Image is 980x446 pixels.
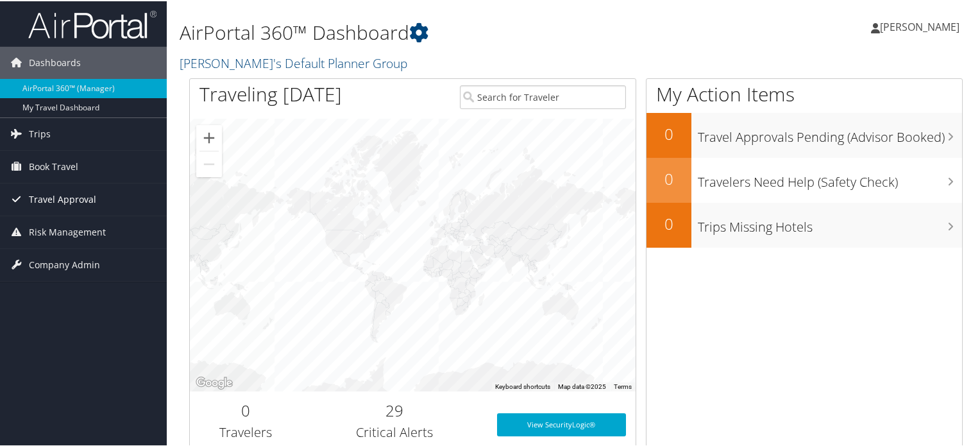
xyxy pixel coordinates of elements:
[698,121,962,145] h3: Travel Approvals Pending (Advisor Booked)
[193,373,235,390] img: Google
[646,80,962,107] h1: My Action Items
[646,112,962,157] a: 0Travel Approvals Pending (Advisor Booked)
[29,182,96,214] span: Travel Approval
[199,399,292,420] h2: 0
[698,210,962,235] h3: Trips Missing Hotels
[196,124,222,150] button: Zoom in
[29,150,78,182] span: Book Travel
[199,422,292,440] h3: Travelers
[646,167,691,189] h2: 0
[646,157,962,202] a: 0Travelers Need Help (Safety Check)
[871,6,972,45] a: [PERSON_NAME]
[880,19,959,33] span: [PERSON_NAME]
[29,46,81,78] span: Dashboards
[646,122,691,144] h2: 0
[29,215,106,247] span: Risk Management
[28,8,156,39] img: airportal-logo.png
[495,381,550,390] button: Keyboard shortcuts
[460,84,627,108] input: Search for Traveler
[646,202,962,246] a: 0Trips Missing Hotels
[698,166,962,190] h3: Travelers Need Help (Safety Check)
[311,422,478,440] h3: Critical Alerts
[497,412,627,435] a: View SecurityLogic®
[646,212,691,234] h2: 0
[180,53,410,71] a: [PERSON_NAME]'s Default Planner Group
[558,382,606,389] span: Map data ©2025
[29,117,51,149] span: Trips
[311,399,478,420] h2: 29
[180,18,708,45] h1: AirPortal 360™ Dashboard
[29,248,100,280] span: Company Admin
[193,373,235,390] a: Open this area in Google Maps (opens a new window)
[196,150,222,176] button: Zoom out
[614,382,632,389] a: Terms (opens in new tab)
[199,80,342,107] h1: Traveling [DATE]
